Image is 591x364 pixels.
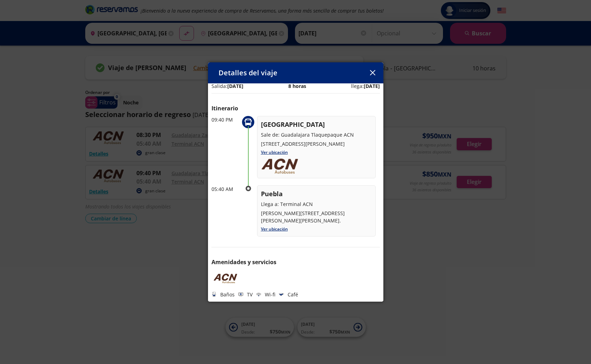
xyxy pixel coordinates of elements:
[211,116,240,123] p: 09:40 PM
[288,82,306,90] p: 8 horas
[211,104,380,112] p: Itinerario
[261,120,372,129] p: [GEOGRAPHIC_DATA]
[211,273,240,284] img: ACN GRAN CLASE
[265,291,275,298] p: Wi-fi
[261,140,372,147] p: [STREET_ADDRESS][PERSON_NAME]
[261,210,372,224] p: [PERSON_NAME][STREET_ADDRESS][PERSON_NAME][PERSON_NAME].
[211,82,243,90] p: Salida:
[211,185,240,193] p: 05:40 AM
[247,291,253,298] p: TV
[261,189,372,199] p: Puebla
[219,68,277,78] p: Detalles del viaje
[227,83,243,89] b: [DATE]
[288,291,298,298] p: Café
[261,131,372,138] p: Sale de: Guadalajara Tlaquepaque ACN
[220,291,235,298] p: Baños
[261,158,298,174] img: uploads_2F1578608024557-mddc0exy6gp-eb4e4bbe0aa304d773ac74783e9a0ee1_2FLogo_V_Cafe.png
[261,149,288,155] a: Ver ubicación
[351,82,380,90] p: llega:
[261,226,288,232] a: Ver ubicación
[261,200,372,208] p: Llega a: Terminal ACN
[364,83,380,89] b: [DATE]
[211,258,380,266] p: Amenidades y servicios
